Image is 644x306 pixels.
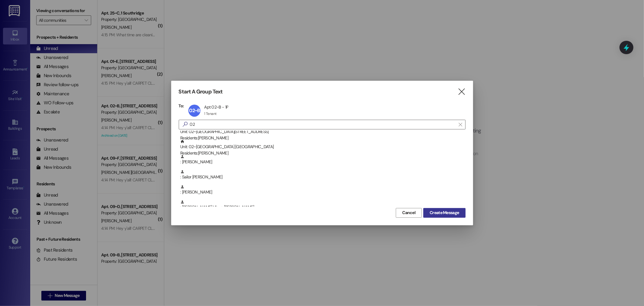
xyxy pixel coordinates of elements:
[179,170,466,185] div: : Sailor [PERSON_NAME]
[180,185,466,195] div: : [PERSON_NAME]
[180,124,466,142] div: Unit: 02~[GEOGRAPHIC_DATA][STREET_ADDRESS]
[204,104,228,110] div: Apt 02~B - 1P
[179,103,184,109] h3: To:
[179,139,466,155] div: Unit: 02~[GEOGRAPHIC_DATA] [GEOGRAPHIC_DATA]Residents:[PERSON_NAME]
[179,88,223,95] h3: Start A Group Text
[179,200,466,215] div: : [PERSON_NAME] Ulcue [PERSON_NAME]
[180,121,190,128] i: 
[179,124,466,139] div: Unit: 02~[GEOGRAPHIC_DATA][STREET_ADDRESS]Residents:[PERSON_NAME]
[180,135,466,141] div: Residents: [PERSON_NAME]
[180,155,466,165] div: : [PERSON_NAME]
[189,107,200,114] span: 02~B
[180,200,466,210] div: : [PERSON_NAME] Ulcue [PERSON_NAME]
[180,139,466,157] div: Unit: 02~[GEOGRAPHIC_DATA] [GEOGRAPHIC_DATA]
[430,210,459,216] span: Create Message
[180,150,466,156] div: Residents: [PERSON_NAME]
[179,185,466,200] div: : [PERSON_NAME]
[396,208,422,218] button: Cancel
[402,210,415,216] span: Cancel
[423,208,465,218] button: Create Message
[204,111,216,116] div: 1 Tenant
[459,122,462,127] i: 
[190,120,456,129] input: Search for any contact or apartment
[456,120,465,129] button: Clear text
[179,155,466,170] div: : [PERSON_NAME]
[457,89,466,95] i: 
[180,170,466,180] div: : Sailor [PERSON_NAME]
